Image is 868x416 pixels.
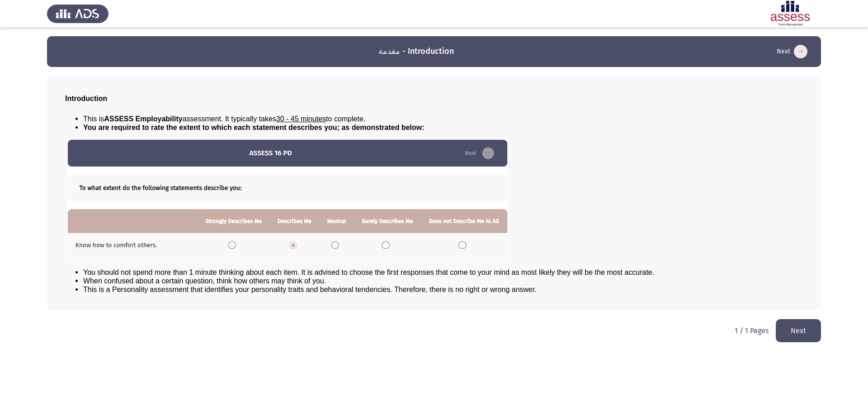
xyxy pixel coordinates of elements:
button: load next page [776,319,821,342]
img: Assess Talent Management logo [47,1,108,26]
u: 30 - 45 minutes [276,115,326,123]
b: ASSESS Employability [104,115,182,123]
p: 1 / 1 Pages [735,326,769,335]
span: You should not spend more than 1 minute thinking about each item. It is advised to choose the fir... [83,268,654,276]
span: When confused about a certain question, think how others may think of you. [83,277,326,285]
h3: مقدمة - Introduction [378,46,454,57]
img: Assessment logo of ASSESS Employability - EBI [759,1,821,26]
span: This is a Personality assessment that identifies your personality traits and behavioral tendencie... [83,286,537,293]
span: This is assessment. It typically takes to complete. [83,115,365,123]
span: You are required to rate the extent to which each statement describes you; as demonstrated below: [83,124,425,131]
span: Introduction [65,95,107,102]
button: load next page [774,44,810,59]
